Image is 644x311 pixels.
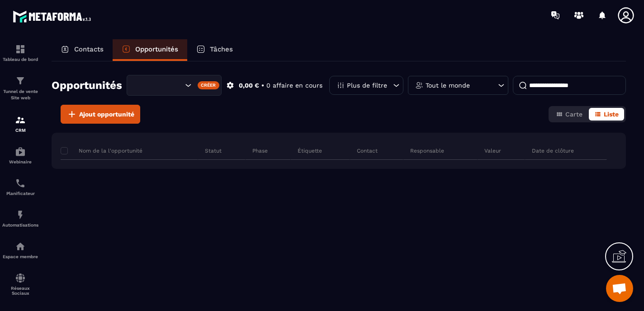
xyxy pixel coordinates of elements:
button: Carte [550,108,588,121]
p: Contact [357,147,378,154]
p: Automatisations [2,223,38,227]
p: Tâches [210,45,233,53]
p: Tout le monde [426,82,470,88]
p: Espace membre [2,254,38,259]
div: Créer [198,81,220,89]
p: Contacts [74,45,104,53]
input: Search for option [135,80,183,90]
img: formation [15,44,26,55]
p: Webinaire [2,159,38,164]
a: formationformationTableau de bord [2,37,38,69]
div: Ouvrir le chat [606,275,633,302]
a: social-networksocial-networkRéseaux Sociaux [2,266,38,302]
a: Tâches [187,39,242,61]
p: Statut [205,147,222,154]
a: Contacts [52,39,113,61]
p: Nom de la l'opportunité [61,147,142,154]
a: automationsautomationsWebinaire [2,139,38,171]
span: Liste [604,111,619,118]
h2: Opportunités [52,76,122,94]
p: CRM [2,128,38,133]
p: Plus de filtre [347,82,387,88]
p: Tunnel de vente Site web [2,88,38,101]
p: Responsable [410,147,444,154]
p: Tableau de bord [2,57,38,62]
p: Réseaux Sociaux [2,286,38,296]
p: • [261,81,264,90]
a: formationformationTunnel de vente Site web [2,69,38,108]
a: formationformationCRM [2,108,38,139]
a: automationsautomationsEspace membre [2,234,38,266]
p: 0,00 € [239,81,259,90]
p: Planificateur [2,191,38,196]
a: Opportunités [113,39,187,61]
p: Phase [252,147,268,154]
p: Date de clôture [532,147,574,154]
p: Étiquette [298,147,322,154]
img: social-network [15,273,26,283]
img: automations [15,209,26,220]
span: Carte [565,111,582,118]
p: Valeur [484,147,501,154]
div: Search for option [127,75,222,96]
span: Ajout opportunité [79,110,134,119]
img: formation [15,115,26,125]
img: automations [15,241,26,252]
p: 0 affaire en cours [266,81,322,90]
a: automationsautomationsAutomatisations [2,203,38,234]
button: Ajout opportunité [61,105,140,124]
a: schedulerschedulerPlanificateur [2,171,38,203]
img: logo [13,8,94,25]
button: Liste [589,108,624,121]
img: automations [15,146,26,157]
img: formation [15,75,26,86]
p: Opportunités [135,45,178,53]
img: scheduler [15,178,26,189]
